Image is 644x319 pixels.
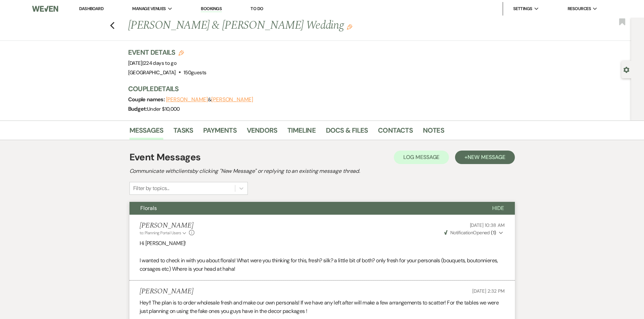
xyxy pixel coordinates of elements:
h3: Couple Details [128,84,507,94]
a: Bookings [201,6,222,12]
img: Weven Logo [32,2,58,16]
span: Notification [450,230,473,236]
button: Open lead details [623,66,629,73]
span: to: Planning Portal Users [140,230,181,236]
div: Filter by topics... [133,184,169,192]
span: | [142,60,176,67]
h2: Communicate with clients by clicking "New Message" or replying to an existing message thread. [129,167,515,175]
span: Under $10,000 [147,106,180,112]
span: Budget: [128,105,147,112]
a: Messages [129,125,164,140]
span: Manage Venues [132,5,166,12]
button: Hide [481,202,515,215]
span: [DATE] [128,60,177,67]
span: [DATE] 10:38 AM [470,222,505,228]
p: Hey!! The plan is to order wholesale fresh and make our own personals! If we have any left after ... [140,298,505,316]
h3: Event Details [128,48,207,57]
span: [GEOGRAPHIC_DATA] [128,69,176,76]
a: Docs & Files [326,125,368,140]
a: Tasks [173,125,193,140]
span: Settings [513,5,532,12]
a: Payments [203,125,237,140]
span: Florals [140,205,157,212]
span: Resources [568,5,591,12]
button: [PERSON_NAME] [166,97,208,102]
a: Notes [423,125,444,140]
button: +New Message [455,151,515,164]
button: Log Message [394,151,449,164]
span: & [166,96,253,103]
span: 224 days to go [143,60,176,67]
h5: [PERSON_NAME] [140,287,193,296]
button: NotificationOpened (1) [443,229,505,236]
strong: ( 1 ) [491,230,496,236]
button: to: Planning Portal Users [140,230,188,236]
button: Edit [347,24,352,30]
p: I wanted to check in with you about florals! What were you thinking for this, fresh? silk? a litt... [140,256,505,273]
a: To Do [251,6,263,11]
span: Opened [444,230,496,236]
span: Hide [492,205,504,212]
a: Timeline [287,125,316,140]
span: 150 guests [184,69,206,76]
button: [PERSON_NAME] [211,97,253,102]
p: Hi [PERSON_NAME]! [140,239,505,248]
h1: [PERSON_NAME] & [PERSON_NAME] Wedding [128,18,431,34]
span: New Message [468,154,505,161]
h1: Event Messages [129,150,201,164]
button: Florals [129,202,481,215]
a: Contacts [378,125,413,140]
span: Couple names: [128,96,166,103]
span: Log Message [403,154,439,161]
a: Vendors [247,125,277,140]
h5: [PERSON_NAME] [140,221,195,230]
a: Dashboard [79,6,103,11]
span: [DATE] 2:32 PM [472,288,504,294]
